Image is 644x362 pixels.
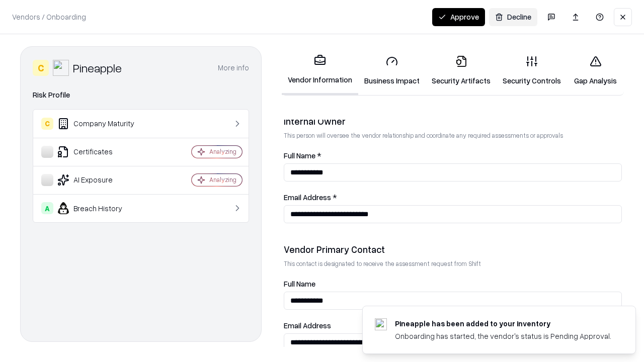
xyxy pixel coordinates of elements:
[12,12,86,22] p: Vendors / Onboarding
[41,202,162,214] div: Breach History
[395,331,611,341] div: Onboarding has started, the vendor's status is Pending Approval.
[53,60,69,76] img: Pineapple
[497,47,567,94] a: Security Controls
[282,46,358,95] a: Vendor Information
[426,47,497,94] a: Security Artifacts
[284,243,622,255] div: Vendor Primary Contact
[41,202,53,214] div: A
[395,318,611,329] div: Pineapple has been added to your inventory
[358,47,426,94] a: Business Impact
[284,131,622,140] p: This person will oversee the vendor relationship and coordinate any required assessments or appro...
[33,89,249,101] div: Risk Profile
[284,115,622,127] div: Internal Owner
[284,322,622,329] label: Email Address
[489,8,537,26] button: Decline
[284,194,622,201] label: Email Address *
[284,280,622,288] label: Full Name
[33,60,49,76] div: C
[284,152,622,159] label: Full Name *
[284,259,622,268] p: This contact is designated to receive the assessment request from Shift
[375,318,387,330] img: pineappleenergy.com
[432,8,485,26] button: Approve
[209,147,236,156] div: Analyzing
[41,146,162,158] div: Certificates
[41,174,162,186] div: AI Exposure
[567,47,624,94] a: Gap Analysis
[41,118,162,130] div: Company Maturity
[218,59,249,77] button: More info
[73,60,122,76] div: Pineapple
[41,118,53,130] div: C
[209,175,236,184] div: Analyzing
